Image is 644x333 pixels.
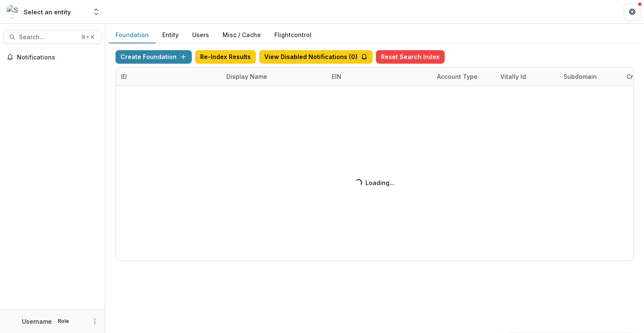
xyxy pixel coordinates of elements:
button: Entity [156,27,185,43]
button: Foundation [109,27,156,43]
div: ⌘ + K [79,32,96,42]
button: More [90,316,100,326]
p: Username [22,317,52,326]
button: Misc / Cache [216,27,268,43]
button: Search... [3,30,102,44]
a: Flightcontrol [274,30,311,39]
span: Notifications [17,54,98,61]
img: Select an entity [7,5,20,19]
button: Open entity switcher [90,3,102,20]
button: Notifications [3,51,102,64]
div: Select an entity [24,8,71,16]
button: Get Help [624,3,641,20]
span: Search... [19,34,76,41]
p: Role [55,317,72,325]
button: Users [185,27,216,43]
